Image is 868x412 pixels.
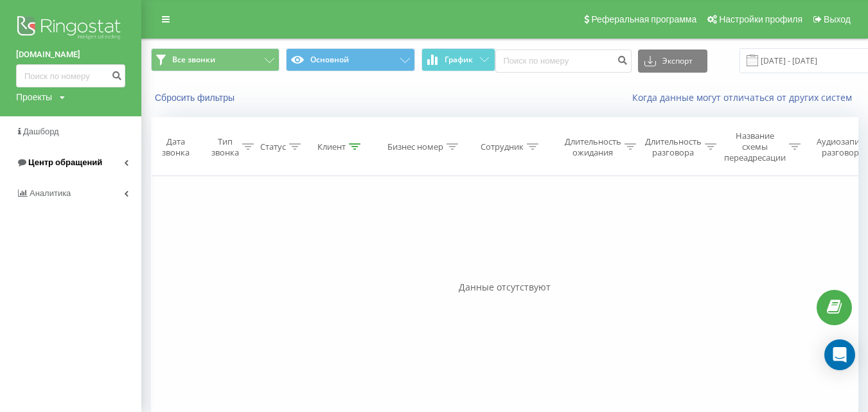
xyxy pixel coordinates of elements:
span: График [445,55,473,64]
span: Настройки профиля [719,14,802,24]
span: Все звонки [172,55,215,65]
span: Реферальная программа [591,14,696,24]
div: Статус [260,141,286,152]
div: Длительность ожидания [565,136,621,158]
button: Экспорт [638,49,707,73]
div: Данные отсутствуют [151,281,858,294]
div: Сотрудник [481,141,524,152]
div: Дата звонка [152,136,199,158]
span: Дашборд [23,127,59,136]
button: Основной [286,48,414,71]
div: Бизнес номер [387,141,443,152]
button: Сбросить фильтры [151,92,241,103]
button: Все звонки [151,48,279,71]
img: Ringostat logo [16,13,125,45]
div: Название схемы переадресации [724,130,786,163]
span: Центр обращений [28,157,102,167]
button: График [421,48,495,71]
div: Проекты [16,91,52,103]
div: Длительность разговора [645,136,702,158]
span: Аналитика [30,188,71,198]
span: Выход [824,14,851,24]
a: Когда данные могут отличаться от других систем [632,91,858,103]
div: Тип звонка [211,136,239,158]
div: Open Intercom Messenger [824,339,855,370]
a: [DOMAIN_NAME] [16,48,125,61]
input: Поиск по номеру [495,49,632,73]
div: Клиент [317,141,346,152]
input: Поиск по номеру [16,64,125,87]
